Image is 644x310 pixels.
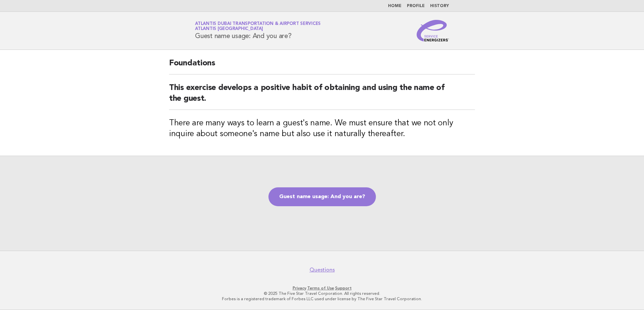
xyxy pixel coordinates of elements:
[307,286,334,290] a: Terms of Use
[430,4,449,8] a: History
[116,296,528,302] p: Forbes is a registered trademark of Forbes LLC used under license by The Five Star Travel Corpora...
[116,291,528,296] p: © 2025 The Five Star Travel Corporation. All rights reserved.
[388,4,401,8] a: Home
[335,286,352,290] a: Support
[310,267,335,273] a: Questions
[195,22,321,31] a: Atlantis Dubai Transportation & Airport ServicesAtlantis [GEOGRAPHIC_DATA]
[417,20,449,41] img: Service Energizers
[169,83,475,110] h2: This exercise develops a positive habit of obtaining and using the name of the guest.
[407,4,425,8] a: Profile
[293,286,306,290] a: Privacy
[268,187,376,206] a: Guest name usage: And you are?
[116,285,528,291] p: · ·
[195,22,321,39] h1: Guest name usage: And you are?
[195,27,263,31] span: Atlantis [GEOGRAPHIC_DATA]
[169,118,475,139] h3: There are many ways to learn a guest's name. We must ensure that we not only inquire about someon...
[169,58,475,74] h2: Foundations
